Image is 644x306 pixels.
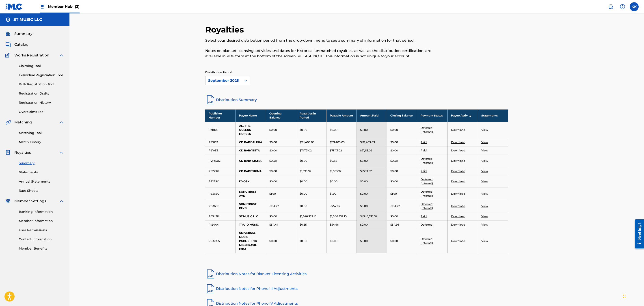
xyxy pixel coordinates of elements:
[421,149,427,152] a: Paid
[300,192,307,196] p: $0.00
[205,269,216,279] img: pdf
[236,167,266,175] td: CD BABY SIGMA
[300,169,311,173] p: $1,593.92
[360,204,368,208] p: $0.00
[451,223,465,226] a: Download
[19,131,64,135] a: Matching Tool
[330,149,342,153] p: $71,113.02
[360,192,368,196] p: $0.00
[205,38,439,43] p: Select your desired distribution period from the drop-down menu to see a summary of information f...
[5,120,11,125] img: Matching
[14,120,32,125] span: Matching
[417,109,447,122] th: Payment Status
[5,42,28,47] a: CatalogCatalog
[269,128,277,132] p: $0.00
[19,73,64,78] a: Individual Registration Tool
[236,200,266,212] td: SONGTRUST BLVD
[421,215,427,218] a: Paid
[330,128,337,132] p: $0.00
[266,109,296,122] th: Opening Balance
[620,4,625,9] img: help
[330,159,337,163] p: $0.38
[481,204,488,208] a: View
[481,159,488,162] a: View
[390,149,398,153] p: $0.00
[205,212,236,220] td: P6543K
[269,239,277,243] p: $0.00
[451,180,465,183] a: Download
[360,223,368,227] p: $0.00
[421,223,432,226] a: Deferred
[208,78,239,83] div: September 2025
[205,25,246,35] h2: Royalties
[236,229,266,253] td: UNIVERSAL MUSIC PUBLISHING MGB BRASIL LTDA
[360,179,368,183] p: $0.00
[14,31,32,37] span: Summary
[14,150,31,155] span: Royalties
[623,289,626,302] div: Drag
[236,220,266,229] td: TRAI-D MUSIC
[390,128,398,132] p: $0.00
[205,283,216,294] img: pdf
[330,204,340,208] p: -$34.23
[205,175,236,187] td: P225SX
[300,204,307,208] p: $0.00
[5,150,11,155] img: Royalties
[421,178,433,185] a: Deferred (Internal)
[622,284,644,306] iframe: Chat Widget
[236,212,266,220] td: ST MUSIC LLC
[205,200,236,212] td: P8368D
[14,198,46,204] span: Member Settings
[451,159,465,162] a: Download
[269,159,277,163] p: $0.38
[421,157,433,164] a: Deferred (Internal)
[390,204,400,208] p: -$34.23
[205,283,508,294] a: Distribution Notes for Phono III Adjustments
[5,198,11,204] img: Member Settings
[269,204,279,208] p: -$34.23
[48,4,80,9] span: Member Hub
[205,229,236,253] td: PC48U5
[421,169,427,173] a: Paid
[19,179,64,184] a: Annual Statements
[451,149,465,152] a: Download
[330,169,341,173] p: $1,593.92
[269,214,277,218] p: $0.00
[481,169,488,173] a: View
[59,198,64,204] img: expand
[451,192,465,195] a: Download
[5,31,32,37] a: SummarySummary
[19,64,64,68] a: Claiming Tool
[19,161,64,166] a: Summary
[360,128,368,132] p: $0.00
[59,120,64,125] img: expand
[300,149,312,153] p: $71,113.02
[205,122,236,138] td: P38102
[330,239,337,243] p: $0.00
[300,239,307,243] p: $0.00
[357,109,387,122] th: Amount Paid
[387,109,417,122] th: Closing Balance
[478,109,508,122] th: Statements
[40,4,45,9] img: Top Rightsholders
[481,140,488,144] a: View
[19,91,64,96] a: Registration Drafts
[421,237,433,245] a: Deferred (Internal)
[19,110,64,114] a: Overclaims Tool
[360,149,372,153] p: $71,113.02
[390,239,398,243] p: $0.00
[631,216,644,252] iframe: Resource Center
[236,109,266,122] th: Payee Name
[481,128,488,131] a: View
[205,155,236,167] td: PW35U2
[5,31,11,37] img: Summary
[451,128,465,131] a: Download
[390,169,398,173] p: $0.00
[236,155,266,167] td: CD BABY SIGMA
[360,140,375,144] p: $121,403.03
[205,70,250,74] p: Distribution Period:
[236,122,266,138] td: ALL THE QUEENS HORSES
[19,237,64,242] a: Contact Information
[205,109,236,122] th: Publisher Number
[269,140,277,144] p: $0.00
